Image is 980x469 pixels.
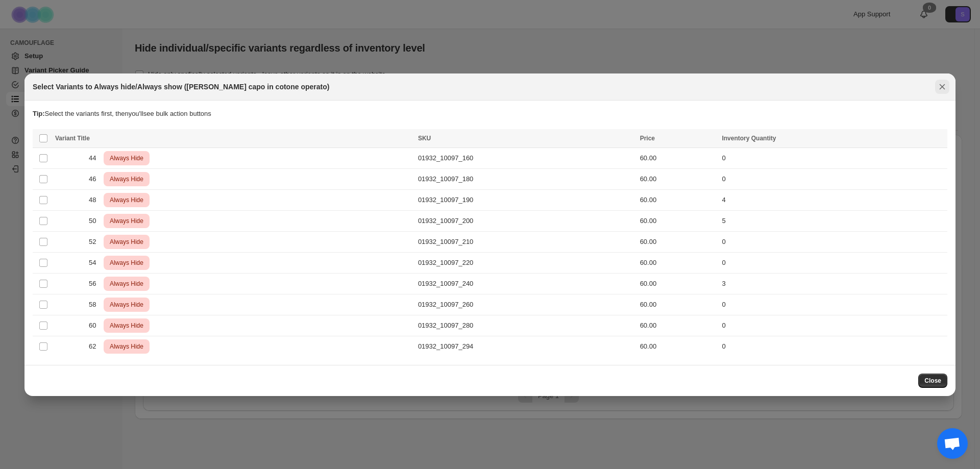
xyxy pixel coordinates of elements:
[89,258,102,268] span: 54
[637,294,719,315] td: 60.00
[89,174,102,184] span: 46
[415,210,637,231] td: 01932_10097_200
[637,210,719,231] td: 60.00
[89,195,102,205] span: 48
[108,194,145,206] span: Always Hide
[89,320,102,331] span: 60
[415,189,637,210] td: 01932_10097_190
[415,147,637,168] td: 01932_10097_160
[719,252,947,273] td: 0
[719,147,947,168] td: 0
[637,231,719,252] td: 60.00
[719,168,947,189] td: 0
[108,236,145,248] span: Always Hide
[89,300,102,310] span: 58
[937,428,968,459] div: Aprire la chat
[637,147,719,168] td: 60.00
[55,135,90,142] span: Variant Title
[89,279,102,289] span: 56
[637,168,719,189] td: 60.00
[415,336,637,357] td: 01932_10097_294
[637,315,719,336] td: 60.00
[33,82,329,92] h2: Select Variants to Always hide/Always show ([PERSON_NAME] capo in cotone operato)
[89,216,102,226] span: 50
[719,231,947,252] td: 0
[108,278,145,290] span: Always Hide
[418,135,431,142] span: SKU
[415,294,637,315] td: 01932_10097_260
[918,374,947,388] button: Close
[415,273,637,294] td: 01932_10097_240
[108,299,145,311] span: Always Hide
[722,135,776,142] span: Inventory Quantity
[108,319,145,332] span: Always Hide
[637,189,719,210] td: 60.00
[640,135,655,142] span: Price
[108,152,145,164] span: Always Hide
[719,273,947,294] td: 3
[415,168,637,189] td: 01932_10097_180
[33,109,947,119] p: Select the variants first, then you'll see bulk action buttons
[415,231,637,252] td: 01932_10097_210
[108,257,145,269] span: Always Hide
[415,252,637,273] td: 01932_10097_220
[89,341,102,352] span: 62
[108,173,145,185] span: Always Hide
[108,340,145,353] span: Always Hide
[924,377,941,385] span: Close
[108,215,145,227] span: Always Hide
[415,315,637,336] td: 01932_10097_280
[637,273,719,294] td: 60.00
[719,189,947,210] td: 4
[935,80,949,94] button: Close
[719,210,947,231] td: 5
[719,336,947,357] td: 0
[89,237,102,247] span: 52
[637,252,719,273] td: 60.00
[719,294,947,315] td: 0
[89,153,102,163] span: 44
[719,315,947,336] td: 0
[33,110,45,117] strong: Tip:
[637,336,719,357] td: 60.00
